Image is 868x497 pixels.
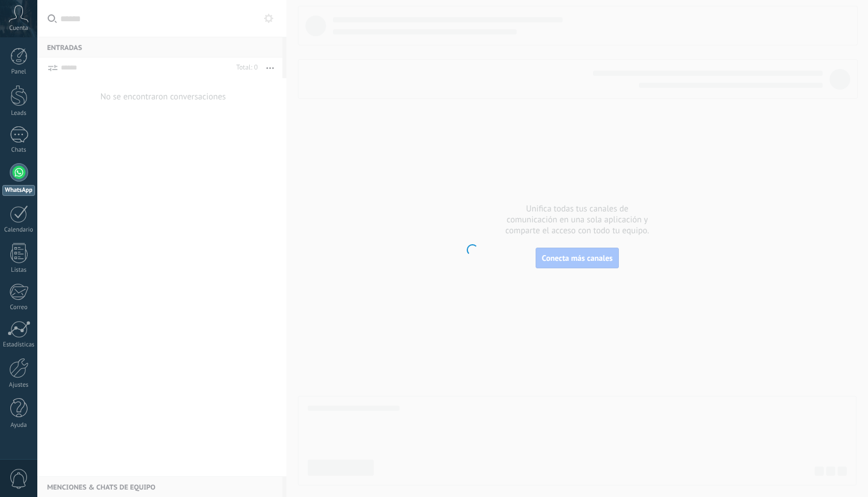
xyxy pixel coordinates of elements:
div: Ayuda [2,422,36,429]
div: Listas [2,267,36,274]
span: Cuenta [9,25,28,32]
div: Panel [2,68,36,76]
div: Calendario [2,226,36,234]
div: Estadísticas [2,341,36,349]
div: Leads [2,110,36,117]
div: WhatsApp [2,185,35,196]
div: Correo [2,304,36,311]
div: Chats [2,147,36,154]
div: Ajustes [2,382,36,389]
